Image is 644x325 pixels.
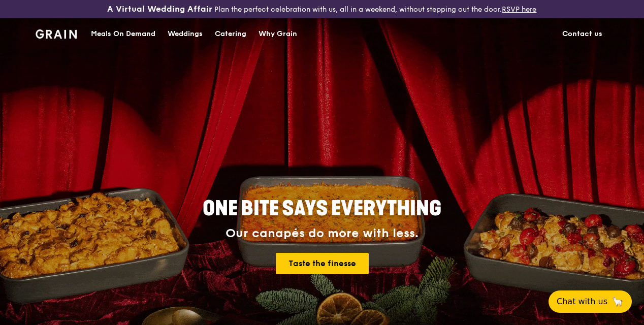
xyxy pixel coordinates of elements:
[611,296,624,308] span: 🦙
[36,18,77,48] a: GrainGrain
[107,4,212,14] h3: A Virtual Wedding Affair
[556,19,608,49] a: Contact us
[549,290,632,313] button: Chat with us🦙
[557,296,607,308] span: Chat with us
[107,4,536,14] div: Plan the perfect celebration with us, all in a weekend, without stepping out the door.
[162,19,209,49] a: Weddings
[203,197,441,221] span: ONE BITE SAYS EVERYTHING
[139,226,505,241] div: Our canapés do more with less.
[168,19,203,49] div: Weddings
[36,29,77,39] img: Grain
[259,19,297,49] div: Why Grain
[215,19,246,49] div: Catering
[276,253,369,274] a: Taste the finesse
[209,19,252,49] a: Catering
[502,5,536,14] a: RSVP here
[252,19,303,49] a: Why Grain
[91,19,155,49] div: Meals On Demand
